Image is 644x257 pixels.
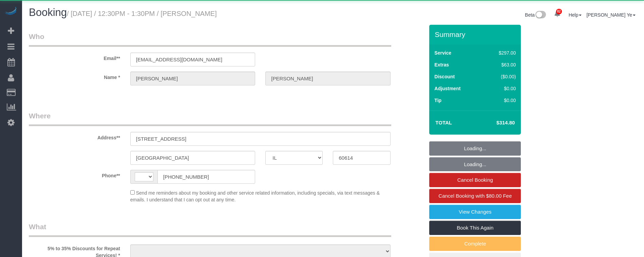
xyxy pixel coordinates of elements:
a: 82 [551,7,564,22]
a: Cancel Booking with $80.00 Fee [429,189,521,203]
h3: Summary [435,31,517,38]
div: $0.00 [485,97,516,104]
strong: Total [435,120,452,125]
span: Send me reminders about my booking and other service related information, including specials, via... [130,190,380,202]
input: Zip Code** [333,151,390,165]
h4: $314.80 [476,120,515,126]
input: First Name** [130,72,255,85]
a: View Changes [429,205,521,219]
label: Tip [434,97,441,104]
div: ($0.00) [485,73,516,80]
div: $297.00 [485,50,516,56]
img: New interface [535,11,546,20]
legend: Who [29,32,391,47]
div: $0.00 [485,85,516,92]
a: [PERSON_NAME] Ye [586,12,636,18]
label: Discount [434,73,455,80]
a: Beta [525,12,546,18]
img: Automaid Logo [4,7,18,16]
a: Help [569,12,582,18]
span: 82 [556,9,562,14]
input: Last Name* [265,72,390,85]
label: Extras [434,61,449,68]
label: Name * [24,72,125,81]
a: Book This Again [429,221,521,235]
a: Cancel Booking [429,173,521,187]
div: $63.00 [485,61,516,68]
label: Service [434,50,451,56]
span: Cancel Booking with $80.00 Fee [438,193,512,199]
label: Adjustment [434,85,460,92]
legend: Where [29,111,391,126]
span: Booking [29,6,67,18]
legend: What [29,222,391,237]
small: / [DATE] / 12:30PM - 1:30PM / [PERSON_NAME] [67,10,217,17]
